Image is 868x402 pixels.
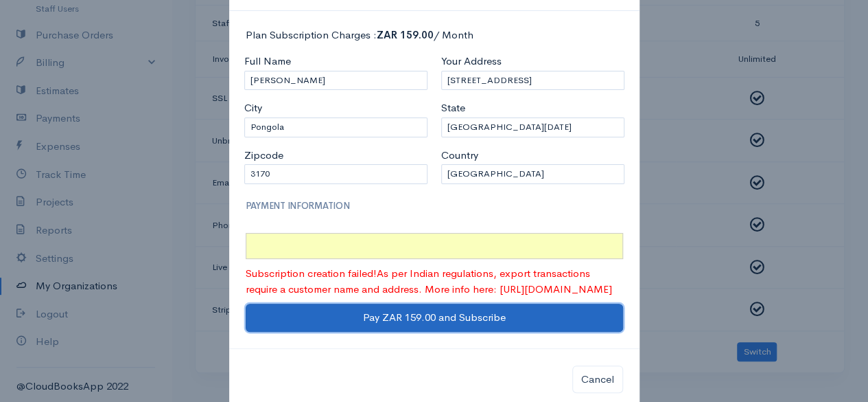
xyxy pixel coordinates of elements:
[246,201,623,211] h5: PAYMENT INFORMATION
[253,241,615,252] iframe: Cadre de saisie sécurisé pour le paiement par carte
[244,148,283,164] label: Zipcode
[572,366,623,394] button: Cancel
[441,54,502,69] label: Your Address
[441,100,465,116] label: State
[244,54,291,69] label: Full Name
[377,28,434,41] b: ZAR 159.00
[246,266,623,297] div: Subscription creation failed!As per Indian regulations, export transactions require a customer na...
[244,100,262,116] label: City
[246,304,623,332] button: Pay ZAR 159.00 and Subscribe
[246,27,623,43] p: Plan Subscription Charges : / Month
[441,148,478,164] label: Country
